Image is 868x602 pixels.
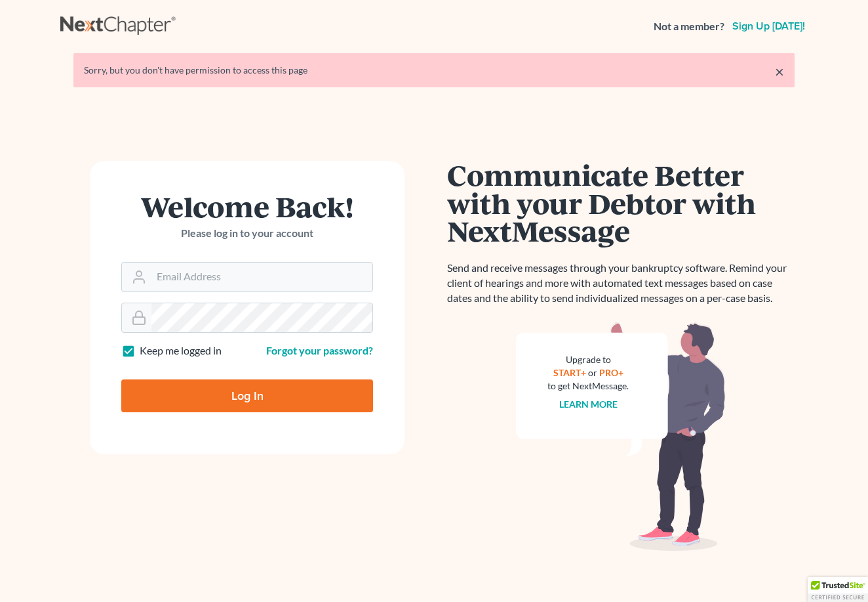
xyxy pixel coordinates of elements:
img: nextmessage_bg-59042aed3d76b12b5cd301f8e5b87938c9018125f34e5fa2b7a6b67550977c72.svg [516,322,726,551]
a: START+ [553,367,586,378]
div: Sorry, but you don't have permission to access this page [84,64,784,77]
label: Keep me logged in [140,343,222,358]
a: PRO+ [599,367,623,378]
div: TrustedSite Certified [808,577,868,602]
div: to get NextMessage. [547,379,629,393]
a: Forgot your password? [266,344,373,356]
strong: Not a member? [654,19,724,34]
input: Email Address [151,263,372,291]
a: × [775,64,784,79]
a: Sign up [DATE]! [730,21,808,32]
h1: Welcome Back! [121,192,373,221]
span: or [588,367,597,378]
div: Upgrade to [547,353,629,366]
a: Learn more [559,398,618,410]
input: Log In [121,379,373,412]
h1: Communicate Better with your Debtor with NextMessage [447,161,795,245]
p: Send and receive messages through your bankruptcy software. Remind your client of hearings and mo... [447,261,795,306]
p: Please log in to your account [121,226,373,241]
